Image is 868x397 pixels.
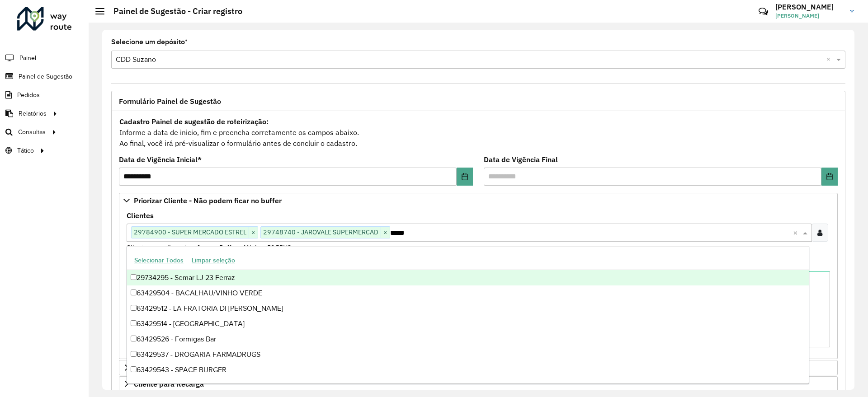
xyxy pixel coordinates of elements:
[127,270,809,285] div: 29734295 - Semar LJ 23 Ferraz
[775,12,843,20] span: [PERSON_NAME]
[457,168,473,186] button: Choose Date
[119,116,838,149] div: Informe a data de inicio, fim e preencha corretamente os campos abaixo. Ao final, você irá pré-vi...
[261,227,381,238] span: 29748740 - JAROVALE SUPERMERCAD
[104,6,242,16] h2: Painel de Sugestão - Criar registro
[127,316,809,332] div: 63429514 - [GEOGRAPHIC_DATA]
[111,37,188,47] label: Selecione um depósito
[134,380,204,388] span: Cliente para Recarga
[134,197,282,204] span: Priorizar Cliente - Não podem ficar no buffer
[793,227,801,238] span: Clear all
[19,72,72,81] span: Painel de Sugestão
[188,253,239,267] button: Limpar seleção
[127,210,154,221] label: Clientes
[127,378,809,393] div: 63429545 - Adega do Urso
[127,285,809,301] div: 63429504 - BACALHAU/VINHO VERDE
[119,117,269,126] strong: Cadastro Painel de sugestão de roteirização:
[484,154,558,165] label: Data de Vigência Final
[19,109,47,118] span: Relatórios
[17,90,40,100] span: Pedidos
[17,146,34,155] span: Tático
[249,227,258,238] span: ×
[132,227,249,238] span: 29784900 - SUPER MERCADO ESTREL
[119,360,838,375] a: Preservar Cliente - Devem ficar no buffer, não roteirizar
[826,54,834,65] span: Clear all
[119,193,838,208] a: Priorizar Cliente - Não podem ficar no buffer
[127,362,809,378] div: 63429543 - SPACE BURGER
[127,347,809,362] div: 63429537 - DROGARIA FARMADRUGS
[127,332,809,347] div: 63429526 - Formigas Bar
[130,253,188,267] button: Selecionar Todos
[119,208,838,359] div: Priorizar Cliente - Não podem ficar no buffer
[127,243,291,252] small: Clientes que não podem ficar no Buffer – Máximo 50 PDVS
[119,154,202,165] label: Data de Vigência Inicial
[821,168,838,186] button: Choose Date
[127,301,809,316] div: 63429512 - LA FRATORIA DI [PERSON_NAME]
[19,53,36,63] span: Painel
[18,127,46,137] span: Consultas
[775,3,843,11] h3: [PERSON_NAME]
[119,376,838,392] a: Cliente para Recarga
[381,227,390,238] span: ×
[754,2,773,21] a: Contato Rápido
[127,246,809,384] ng-dropdown-panel: Options list
[119,98,221,105] span: Formulário Painel de Sugestão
